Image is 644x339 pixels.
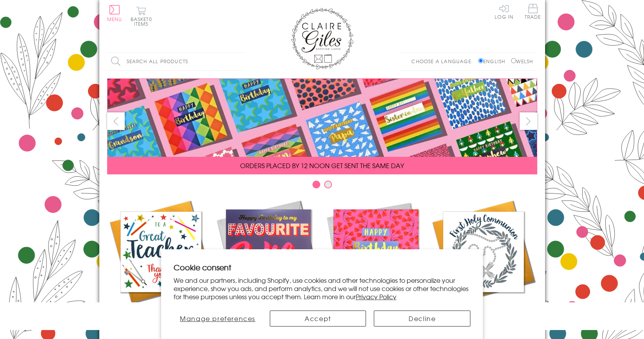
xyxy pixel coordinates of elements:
a: Trade [525,4,541,21]
span: Menu [107,16,122,23]
label: English [478,58,509,65]
input: Search all products [107,53,244,70]
button: Carousel Page 2 [324,181,332,188]
input: English [478,58,483,63]
span: Manage preferences [180,314,255,323]
label: Welsh [511,58,533,65]
h2: Cookie consent [174,262,471,273]
img: Claire Giles Greetings Cards [291,8,353,69]
input: Welsh [511,58,516,63]
a: Academic [107,198,215,321]
span: 0 items [134,16,152,27]
input: Search [236,53,244,70]
a: Birthdays [322,198,430,321]
button: Carousel Page 1 (Current Slide) [312,181,320,188]
a: Privacy Policy [356,292,396,301]
a: Communion and Confirmation [430,198,537,330]
span: Trade [525,4,541,19]
button: Decline [374,311,470,327]
p: We and our partners, including Shopify, use cookies and other technologies to personalize your ex... [174,276,471,300]
button: Menu [107,5,122,21]
div: Carousel Pagination [107,180,537,192]
button: prev [107,112,125,130]
button: Manage preferences [174,311,262,327]
p: Choose a language: [411,58,477,65]
span: ORDERS PLACED BY 12 NOON GET SENT THE SAME DAY [240,161,404,170]
a: Log In [495,4,513,19]
a: New Releases [215,198,322,321]
button: Basket0 items [131,6,152,26]
button: next [520,112,537,130]
button: Accept [270,311,366,327]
